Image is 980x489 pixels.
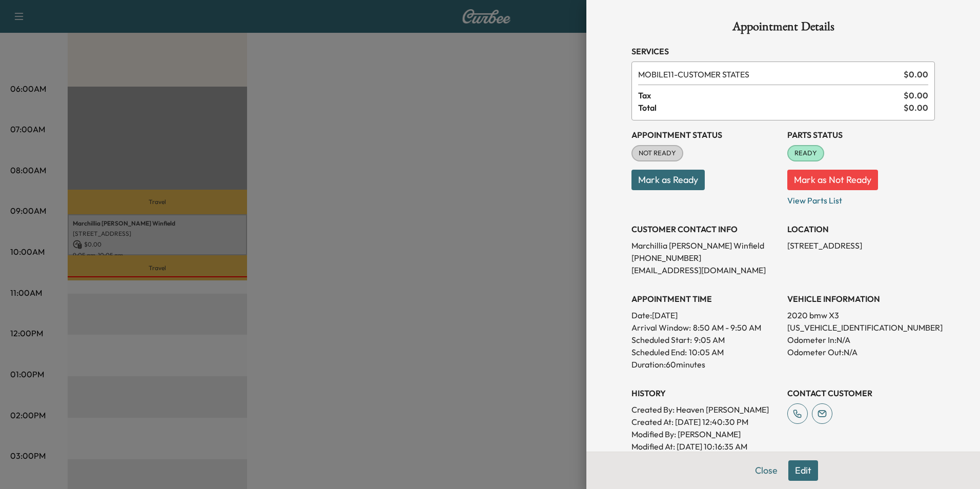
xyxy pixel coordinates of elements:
p: Created By : Heaven [PERSON_NAME] [631,403,779,416]
h3: Parts Status [787,129,935,141]
h3: CUSTOMER CONTACT INFO [631,223,779,235]
span: NOT READY [632,148,682,158]
p: Modified By : [PERSON_NAME] [631,428,779,440]
span: READY [788,148,823,158]
span: Tax [638,89,904,101]
h1: Appointment Details [631,21,935,37]
p: 2020 bmw X3 [787,309,935,321]
h3: CONTACT CUSTOMER [787,387,935,399]
p: 9:05 AM [694,334,725,346]
p: Odometer Out: N/A [787,346,935,358]
p: Odometer In: N/A [787,334,935,346]
span: CUSTOMER STATES [638,68,900,80]
p: View Parts List [787,190,935,207]
span: $ 0.00 [904,68,928,80]
button: Edit [788,460,818,481]
h3: LOCATION [787,223,935,235]
p: Duration: 60 minutes [631,358,779,371]
p: Scheduled Start: [631,334,692,346]
button: Mark as Not Ready [787,170,878,190]
p: Modified At : [DATE] 10:16:35 AM [631,440,779,453]
p: [PHONE_NUMBER] [631,252,779,264]
p: [EMAIL_ADDRESS][DOMAIN_NAME] [631,264,779,276]
h3: Services [631,45,935,57]
span: Total [638,101,904,114]
p: Arrival Window: [631,321,779,334]
span: $ 0.00 [904,89,928,101]
p: Marchillia [PERSON_NAME] Winfield [631,239,779,252]
p: 10:05 AM [689,346,724,358]
h3: VEHICLE INFORMATION [787,293,935,305]
p: Scheduled End: [631,346,687,358]
p: [STREET_ADDRESS] [787,239,935,252]
h3: History [631,387,779,399]
h3: Appointment Status [631,129,779,141]
p: [US_VEHICLE_IDENTIFICATION_NUMBER] [787,321,935,334]
span: 8:50 AM - 9:50 AM [693,321,761,334]
span: $ 0.00 [904,101,928,114]
p: Created At : [DATE] 12:40:30 PM [631,416,779,428]
button: Mark as Ready [631,170,705,190]
p: Date: [DATE] [631,309,779,321]
button: Close [748,460,784,481]
h3: APPOINTMENT TIME [631,293,779,305]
